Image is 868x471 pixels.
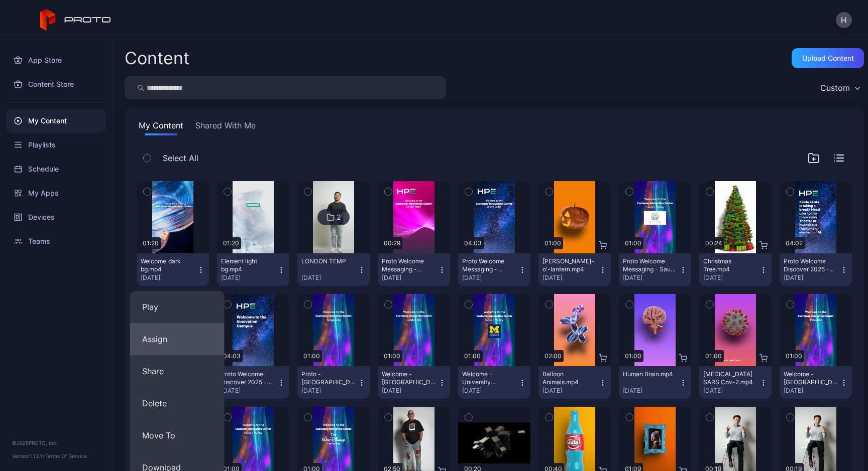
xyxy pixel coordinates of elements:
button: Human Brain.mp4[DATE] [619,366,691,399]
div: Content [125,50,189,67]
button: Proto - [GEOGRAPHIC_DATA] CIC.mp4[DATE] [297,366,370,399]
span: Version 1.13.1 • [12,453,45,459]
div: [DATE] [703,274,759,282]
div: [DATE] [542,387,599,395]
button: H [836,12,852,28]
div: Human Brain.mp4 [623,370,678,378]
button: Custom [815,76,864,99]
div: Proto - Singapore CIC.mp4 [301,370,357,386]
div: [DATE] [784,387,840,395]
button: Christmas Tree.mp4[DATE] [699,253,772,286]
div: Welcome - University Michigan.mp4 [462,370,517,386]
button: Welcome dark bg.mp4[DATE] [137,253,209,286]
div: Balloon Animals.mp4 [542,370,598,386]
button: Assign [130,323,225,355]
button: Welcome - University [US_STATE][GEOGRAPHIC_DATA]mp4[DATE] [458,366,530,399]
div: Custom [820,83,850,93]
div: Upload Content [802,54,854,62]
div: [DATE] [784,274,840,282]
button: Element light bg.mp4[DATE] [217,253,289,286]
a: Playlists [6,133,106,157]
div: [DATE] [623,387,679,395]
div: [DATE] [141,274,197,282]
div: [DATE] [301,387,358,395]
button: Welcome - [GEOGRAPHIC_DATA] (v4).mp4[DATE] [780,366,852,399]
div: Proto Welcome Discover 2025 - Kinda Krista.mp4 [784,257,839,273]
div: [DATE] [382,274,438,282]
a: App Store [6,48,106,72]
div: Covid-19 SARS Cov-2.mp4 [703,370,758,386]
button: LONDON TEMP[DATE] [297,253,370,286]
button: Proto Welcome Discover 2025 - Welcome Innovation Campus.mp4[DATE] [217,366,289,399]
div: Welcome - Houston (v4).mp4 [784,370,839,386]
div: [DATE] [221,387,277,395]
a: Teams [6,229,106,253]
button: Upload Content [792,48,864,68]
button: Proto Welcome Messaging - [GEOGRAPHIC_DATA] 07.mp4[DATE] [458,253,530,286]
div: Jack-o'-lantern.mp4 [542,257,598,273]
a: My Content [6,109,106,133]
div: [DATE] [542,274,599,282]
button: Move To [130,419,225,451]
div: Element light bg.mp4 [221,257,276,273]
div: [DATE] [301,274,358,282]
div: [DATE] [623,274,679,282]
div: [DATE] [221,274,277,282]
div: [DATE] [703,387,759,395]
div: Proto Welcome Discover 2025 - Welcome Innovation Campus.mp4 [221,370,276,386]
a: Devices [6,205,106,229]
a: Content Store [6,72,106,96]
button: [PERSON_NAME]-o'-lantern.mp4[DATE] [538,253,611,286]
button: Shared With Me [193,119,258,135]
div: Proto Welcome Messaging - Saudi Ministry of Defence.mp4 [623,257,678,273]
button: Proto Welcome Messaging - [GEOGRAPHIC_DATA] 08.mp4[DATE] [378,253,450,286]
button: Balloon Animals.mp4[DATE] [538,366,611,399]
a: Schedule [6,157,106,181]
div: Christmas Tree.mp4 [703,257,758,273]
button: [MEDICAL_DATA] SARS Cov-2.mp4[DATE] [699,366,772,399]
div: 2 [337,213,341,222]
a: Terms Of Service [45,453,87,459]
button: Play [130,291,225,323]
div: [DATE] [462,274,518,282]
button: Share [130,355,225,387]
div: Proto Welcome Messaging - Silicon Valley 08.mp4 [382,257,437,273]
div: Proto Welcome Messaging - Silicon Valley 07.mp4 [462,257,517,273]
div: [DATE] [382,387,438,395]
div: Welcome - London CIC.mp4 [382,370,437,386]
button: Proto Welcome Discover 2025 - Kinda [PERSON_NAME].mp4[DATE] [780,253,852,286]
span: Select All [163,152,198,164]
div: LONDON TEMP [301,257,357,265]
div: Welcome dark bg.mp4 [141,257,196,273]
div: © 2025 PROTO, Inc. [12,439,100,447]
a: My Apps [6,181,106,205]
button: My Content [137,119,185,135]
button: Welcome - [GEOGRAPHIC_DATA] CIC.mp4[DATE] [378,366,450,399]
button: Delete [130,387,225,419]
button: Proto Welcome Messaging - Saudi Ministry of Defence.mp4[DATE] [619,253,691,286]
div: [DATE] [462,387,518,395]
